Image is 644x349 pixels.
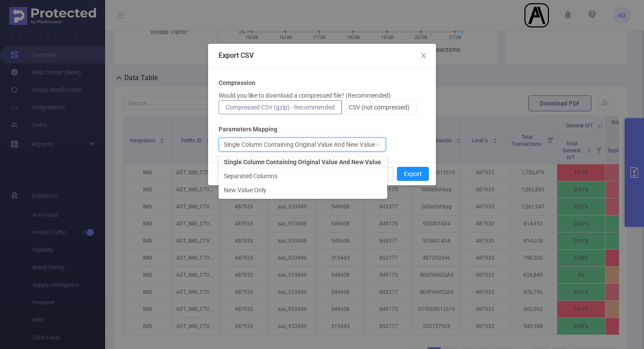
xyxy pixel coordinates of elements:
li: Single Column Containing Original Value And New Value [219,155,387,169]
span: CSV (not compressed) [349,104,410,111]
i: icon: close [420,52,427,59]
li: New Value Only [219,183,387,197]
i: icon: down [375,142,381,148]
button: Close [411,44,436,68]
p: Would you like to download a compressed file? (Recommended) [219,91,391,100]
span: Compressed CSV (gzip) - Recommended [226,104,335,111]
li: Separated Columns [219,169,387,183]
b: Parameters Mapping [219,125,277,134]
b: Compression [219,78,255,88]
button: Export [397,167,429,181]
div: Single Column Containing Original Value And New Value [224,138,375,151]
div: Export CSV [219,51,425,60]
